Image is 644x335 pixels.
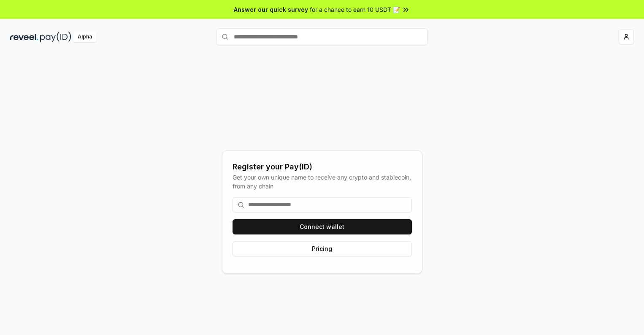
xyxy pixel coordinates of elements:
span: Answer our quick survey [234,5,308,14]
div: Alpha [73,32,97,42]
button: Pricing [233,241,412,256]
span: for a chance to earn 10 USDT 📝 [310,5,400,14]
img: reveel_dark [10,32,38,42]
div: Register your Pay(ID) [233,161,412,173]
div: Get your own unique name to receive any crypto and stablecoin, from any chain [233,173,412,191]
img: pay_id [40,32,71,42]
button: Connect wallet [233,219,412,234]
